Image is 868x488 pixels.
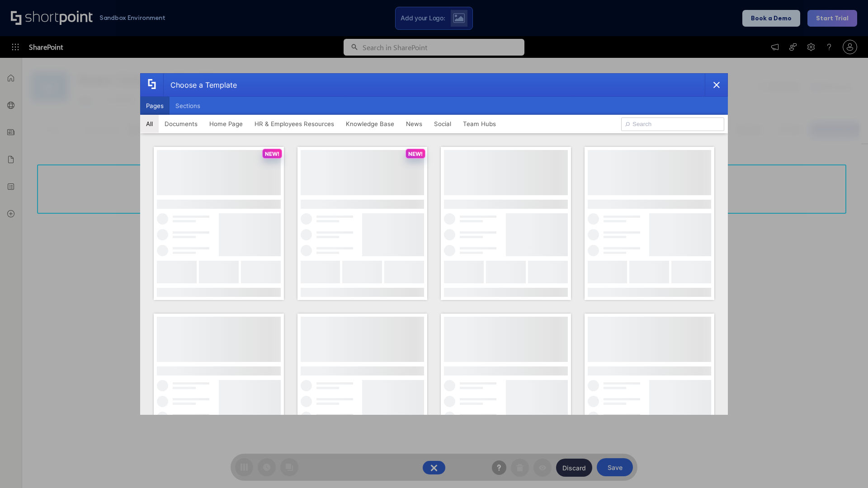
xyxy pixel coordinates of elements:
p: NEW! [408,150,423,157]
input: Search [621,117,724,131]
iframe: Chat Widget [823,445,868,488]
div: template selector [140,73,728,415]
button: All [140,115,159,133]
button: Sections [170,97,206,115]
button: Pages [140,97,170,115]
button: Social [428,115,457,133]
div: Choose a Template [163,74,237,96]
button: News [400,115,428,133]
button: Knowledge Base [340,115,400,133]
button: Home Page [203,115,249,133]
button: Documents [159,115,203,133]
p: NEW! [265,150,279,157]
button: Team Hubs [457,115,502,133]
button: HR & Employees Resources [249,115,340,133]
